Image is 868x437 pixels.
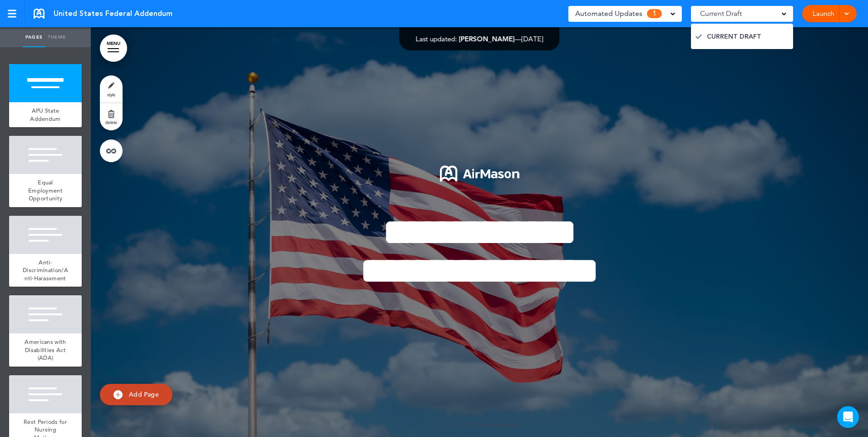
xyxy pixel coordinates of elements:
a: Theme [45,27,68,47]
a: APU State Addendum [9,102,82,127]
div: — [416,35,543,42]
span: Last updated: [416,35,457,43]
span: delete [105,119,117,125]
a: delete [100,103,123,130]
span: 1 / 13 [438,421,453,428]
a: Equal Employment Opportunity [9,174,82,207]
a: Anti-Discrimination/Anti-Harassment [9,254,82,287]
span: Add Page [129,390,159,398]
span: [DATE] [522,35,543,43]
a: Americans with Disabilities Act (ADA) [9,333,82,367]
a: style [100,75,123,103]
span: style [107,92,115,97]
a: MENU [100,35,127,62]
span: CURRENT DRAFT [707,32,761,41]
a: Pages [23,27,45,47]
span: APU State Addendum [463,421,522,428]
span: — [455,421,461,428]
span: United States Federal Addendum [54,9,173,19]
span: Equal Employment Opportunity [28,179,63,202]
span: [PERSON_NAME] [459,35,515,43]
span: Anti-Discrimination/Anti-Harassment [23,258,68,282]
span: Automated Updates [575,7,642,20]
span: 1 [647,9,662,18]
span: Current Draft [700,7,742,20]
img: 1722553576973-Airmason_logo_White.png [440,166,519,182]
a: Launch [809,5,838,22]
span: APU State Addendum [30,107,60,123]
span: Americans with Disabilities Act (ADA) [25,338,66,362]
img: add.svg [113,390,123,399]
div: Open Intercom Messenger [837,406,859,428]
a: Add Page [100,384,173,405]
